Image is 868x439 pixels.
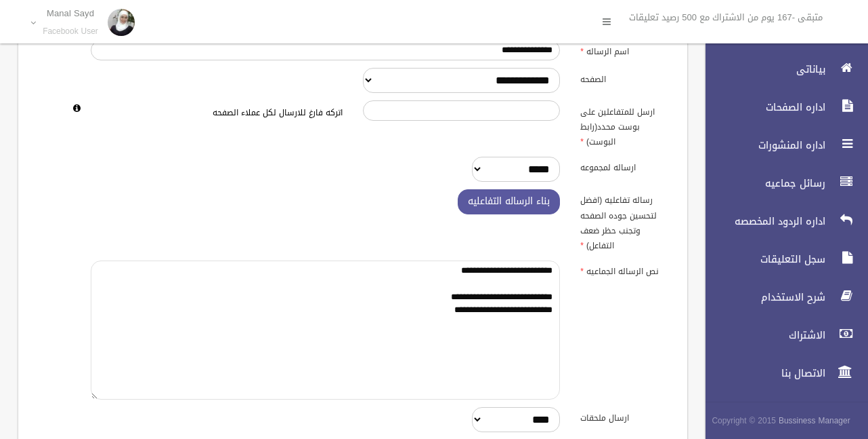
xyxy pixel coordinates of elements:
[694,130,868,160] a: اداره المنشورات
[570,157,679,176] label: ارساله لمجموعه
[694,206,868,236] a: اداره الردود المخصصه
[694,100,829,114] span: اداره الصفحات
[694,138,829,152] span: اداره المنشورات
[694,54,868,84] a: بياناتى
[694,168,868,198] a: رسائل جماعيه
[570,68,679,87] label: الصفحه
[694,328,829,342] span: الاشتراك
[458,189,560,214] button: بناء الرساله التفاعليه
[694,214,829,228] span: اداره الردود المخصصه
[91,109,343,117] h6: اتركه فارغ للارسال لكل عملاء الصفحه
[694,62,829,76] span: بياناتى
[694,244,868,274] a: سجل التعليقات
[694,358,868,388] a: الاتصال بنا
[712,413,776,428] span: Copyright © 2015
[779,413,850,428] strong: Bussiness Manager
[694,290,829,304] span: شرح الاستخدام
[43,8,98,18] p: Manal Sayd
[570,407,679,426] label: ارسال ملحقات
[570,261,679,280] label: نص الرساله الجماعيه
[694,282,868,312] a: شرح الاستخدام
[694,92,868,122] a: اداره الصفحات
[694,176,829,190] span: رسائل جماعيه
[570,189,679,253] label: رساله تفاعليه (افضل لتحسين جوده الصفحه وتجنب حظر ضعف التفاعل)
[570,100,679,149] label: ارسل للمتفاعلين على بوست محدد(رابط البوست)
[694,252,829,266] span: سجل التعليقات
[43,26,98,37] small: Facebook User
[694,366,829,380] span: الاتصال بنا
[694,320,868,350] a: الاشتراك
